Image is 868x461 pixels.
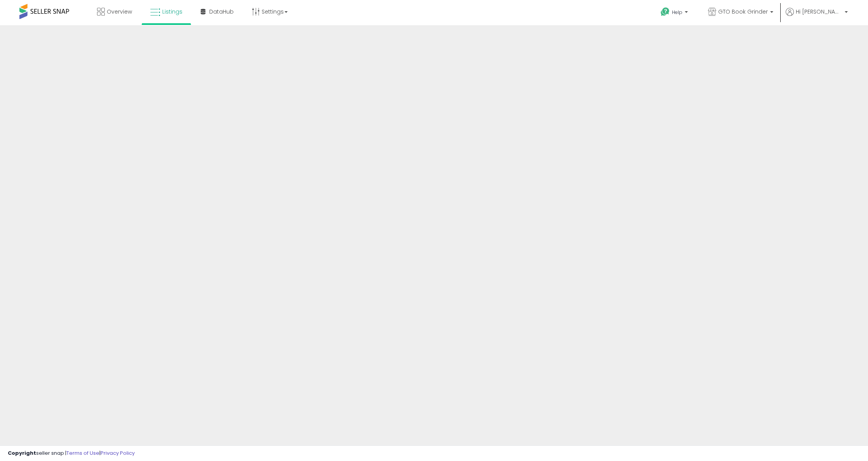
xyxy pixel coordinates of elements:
[162,8,182,16] span: Listings
[660,7,670,17] i: Get Help
[654,1,696,25] a: Help
[209,8,234,16] span: DataHub
[672,9,682,16] span: Help
[107,8,132,16] span: Overview
[786,8,848,25] a: Hi [PERSON_NAME]
[718,8,768,16] span: GTO Book Grinder
[796,8,842,16] span: Hi [PERSON_NAME]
